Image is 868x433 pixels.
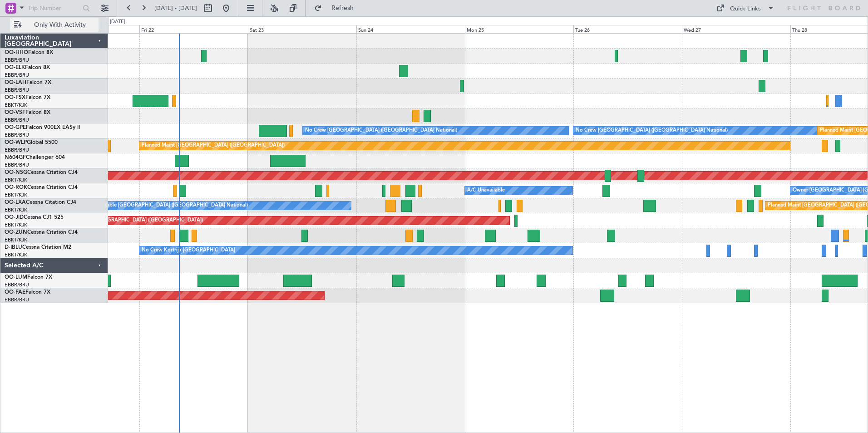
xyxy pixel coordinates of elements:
[5,147,29,153] a: EBBR/BRU
[5,65,25,70] span: OO-ELK
[5,125,26,130] span: OO-GPE
[5,95,50,100] a: OO-FSXFalcon 7X
[5,236,27,243] a: EBKT/KJK
[5,110,25,115] span: OO-VSF
[60,214,203,227] div: Planned Maint [GEOGRAPHIC_DATA] ([GEOGRAPHIC_DATA])
[110,18,125,26] div: [DATE]
[5,230,27,235] span: OO-ZUN
[5,275,52,280] a: OO-LUMFalcon 7X
[5,80,26,85] span: OO-LAH
[24,22,96,28] span: Only With Activity
[682,25,790,33] div: Wed 27
[5,95,25,100] span: OO-FSX
[5,230,78,235] a: OO-ZUNCessna Citation CJ4
[5,215,64,220] a: OO-JIDCessna CJ1 525
[5,207,27,213] a: EBKT/KJK
[5,65,50,70] a: OO-ELKFalcon 8X
[356,25,465,33] div: Sun 24
[5,162,29,168] a: EBBR/BRU
[5,110,50,115] a: OO-VSFFalcon 8X
[730,5,761,14] div: Quick Links
[305,124,457,138] div: No Crew [GEOGRAPHIC_DATA] ([GEOGRAPHIC_DATA] National)
[5,290,50,295] a: OO-FAEFalcon 7X
[5,275,27,280] span: OO-LUM
[28,1,80,15] input: Trip Number
[310,1,365,15] button: Refresh
[5,170,27,175] span: OO-NSG
[5,80,51,85] a: OO-LAHFalcon 7X
[79,199,248,212] div: A/C Unavailable [GEOGRAPHIC_DATA] ([GEOGRAPHIC_DATA] National)
[5,251,27,258] a: EBKT/KJK
[5,72,29,79] a: EBBR/BRU
[10,18,99,32] button: Only With Activity
[5,87,29,93] a: EBBR/BRU
[5,192,27,198] a: EBKT/KJK
[5,221,27,228] a: EBKT/KJK
[5,140,58,145] a: OO-WLPGlobal 5500
[248,25,356,33] div: Sat 23
[5,50,53,55] a: OO-HHOFalcon 8X
[5,170,78,175] a: OO-NSGCessna Citation CJ4
[5,125,80,130] a: OO-GPEFalcon 900EX EASy II
[5,57,29,64] a: EBBR/BRU
[5,296,29,303] a: EBBR/BRU
[467,184,505,197] div: A/C Unavailable
[712,1,779,15] button: Quick Links
[142,244,235,257] div: No Crew Kortrijk-[GEOGRAPHIC_DATA]
[5,281,29,288] a: EBBR/BRU
[5,200,26,205] span: OO-LXA
[465,25,573,33] div: Mon 25
[5,290,25,295] span: OO-FAE
[5,102,27,108] a: EBKT/KJK
[5,117,29,123] a: EBBR/BRU
[142,139,285,153] div: Planned Maint [GEOGRAPHIC_DATA] ([GEOGRAPHIC_DATA])
[5,215,24,220] span: OO-JID
[324,5,362,11] span: Refresh
[576,124,728,138] div: No Crew [GEOGRAPHIC_DATA] ([GEOGRAPHIC_DATA] National)
[5,177,27,183] a: EBKT/KJK
[5,132,29,138] a: EBBR/BRU
[5,155,65,160] a: N604GFChallenger 604
[5,245,22,250] span: D-IBLU
[5,200,76,205] a: OO-LXACessna Citation CJ4
[5,245,71,250] a: D-IBLUCessna Citation M2
[5,140,27,145] span: OO-WLP
[5,50,28,55] span: OO-HHO
[573,25,682,33] div: Tue 26
[139,25,248,33] div: Fri 22
[5,185,27,190] span: OO-ROK
[5,155,26,160] span: N604GF
[154,4,197,12] span: [DATE] - [DATE]
[5,185,78,190] a: OO-ROKCessna Citation CJ4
